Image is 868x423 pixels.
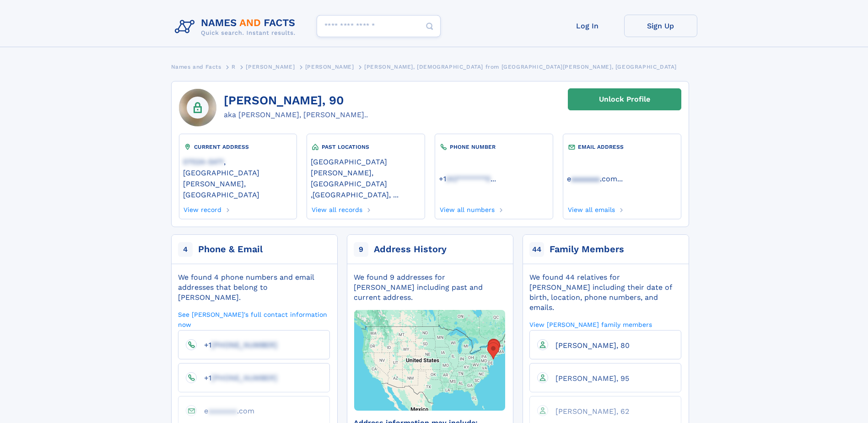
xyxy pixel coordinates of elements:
[568,88,681,110] a: Unlock Profile
[224,94,368,108] h1: [PERSON_NAME], 90
[374,243,447,256] div: Address History
[171,15,303,39] img: Logo Names and Facts
[183,157,293,199] a: 07024-5471, [GEOGRAPHIC_DATA][PERSON_NAME], [GEOGRAPHIC_DATA]
[567,142,677,152] div: EMAIL ADDRESS
[183,203,222,213] a: View record
[224,109,368,120] div: aka [PERSON_NAME], [PERSON_NAME]..
[311,152,421,203] div: ,
[171,61,221,72] a: Names and Facts
[211,374,277,382] span: [PHONE_NUMBER]
[548,407,629,415] a: [PERSON_NAME], 62
[439,174,549,183] a: ...
[354,272,506,303] div: We found 9 addresses for [PERSON_NAME] including past and current address.
[529,242,544,257] span: 44
[183,157,224,166] span: 07024-5471
[550,243,624,256] div: Family Members
[305,61,354,72] a: [PERSON_NAME]
[246,61,295,72] a: [PERSON_NAME]
[551,15,624,37] a: Log In
[178,310,330,329] a: See [PERSON_NAME]'s full contact information now
[313,190,399,199] a: [GEOGRAPHIC_DATA], ...
[197,406,254,415] a: eaaaaaaa.com
[197,340,277,349] a: +1[PHONE_NUMBER]
[197,373,277,382] a: +1[PHONE_NUMBER]
[246,64,295,70] span: [PERSON_NAME]
[305,64,354,70] span: [PERSON_NAME]
[198,243,263,256] div: Phone & Email
[548,374,629,382] a: [PERSON_NAME], 95
[232,61,236,72] a: R
[178,242,193,257] span: 4
[439,142,549,152] div: PHONE NUMBER
[354,242,368,257] span: 9
[183,142,293,152] div: CURRENT ADDRESS
[571,174,600,183] span: aaaaaaa
[311,203,362,213] a: View all records
[232,64,236,70] span: R
[555,407,629,416] span: [PERSON_NAME], 62
[364,64,677,70] span: [PERSON_NAME], [DEMOGRAPHIC_DATA] from [GEOGRAPHIC_DATA][PERSON_NAME], [GEOGRAPHIC_DATA]
[317,15,441,37] input: search input
[555,341,630,350] span: [PERSON_NAME], 80
[211,341,277,349] span: [PHONE_NUMBER]
[567,203,615,213] a: View all emails
[555,374,629,383] span: [PERSON_NAME], 95
[419,15,441,38] button: Search Button
[548,341,630,349] a: [PERSON_NAME], 80
[567,174,677,183] a: ...
[208,407,237,415] span: aaaaaaa
[439,203,495,213] a: View all numbers
[311,142,421,152] div: PAST LOCATIONS
[567,174,617,183] a: eaaaaaaa.com
[529,320,652,329] a: View [PERSON_NAME] family members
[311,157,421,188] a: [GEOGRAPHIC_DATA][PERSON_NAME], [GEOGRAPHIC_DATA]
[178,272,330,303] div: We found 4 phone numbers and email addresses that belong to [PERSON_NAME].
[624,15,697,37] a: Sign Up
[529,272,681,313] div: We found 44 relatives for [PERSON_NAME] including their date of birth, location, phone numbers, a...
[599,89,650,110] div: Unlock Profile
